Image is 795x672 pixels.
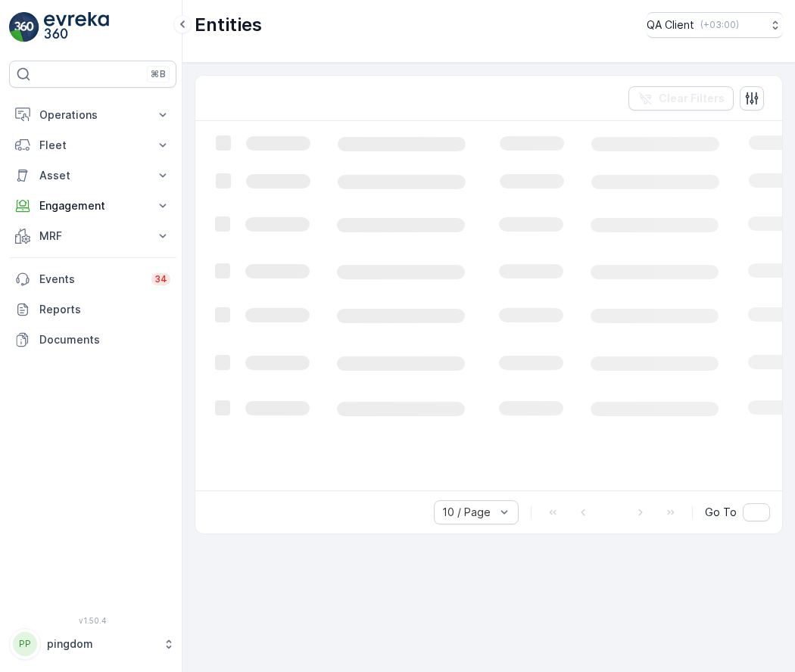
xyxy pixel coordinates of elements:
button: QA Client(+03:00) [647,12,783,38]
p: Documents [39,332,170,347]
span: Go To [705,505,737,520]
p: Entities [195,13,262,37]
button: Operations [9,100,176,130]
p: QA Client [647,17,694,33]
p: Clear Filters [659,91,725,106]
p: Reports [39,302,170,317]
button: Clear Filters [628,86,734,110]
p: Events [39,272,142,287]
p: Fleet [39,138,146,153]
p: 34 [154,273,167,285]
a: Reports [9,294,176,325]
p: ⌘B [151,68,166,80]
img: logo_light-DOdMpM7g.png [44,12,109,42]
button: MRF [9,221,176,251]
button: Engagement [9,191,176,221]
span: v 1.50.4 [9,616,176,625]
button: Fleet [9,130,176,160]
div: PP [13,632,37,656]
p: Engagement [39,198,146,213]
a: Events34 [9,264,176,294]
p: Operations [39,107,146,123]
p: pingdom [47,636,155,652]
p: MRF [39,229,146,244]
button: PPpingdom [9,628,176,660]
img: logo [9,12,39,42]
p: Asset [39,168,146,183]
p: ( +03:00 ) [700,19,739,31]
button: Asset [9,160,176,191]
a: Documents [9,325,176,355]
